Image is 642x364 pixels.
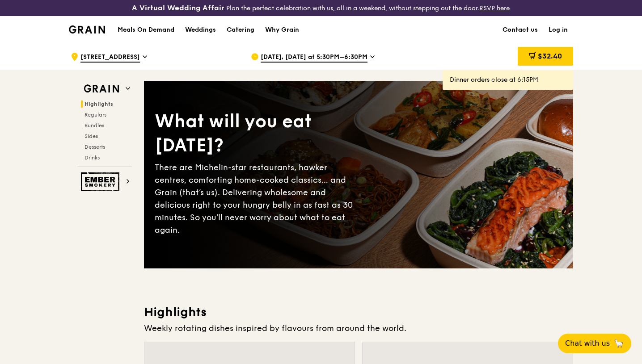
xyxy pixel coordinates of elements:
[107,4,535,13] div: Plan the perfect celebration with us, all in a weekend, without stepping out the door.
[84,133,98,139] span: Sides
[450,75,566,84] div: Dinner orders close at 6:15PM
[81,172,122,191] img: Ember Smokery web logo
[613,338,624,349] span: 🦙
[118,25,174,34] h1: Meals On Demand
[81,81,122,97] img: Grain web logo
[84,101,113,107] span: Highlights
[265,17,299,43] div: Why Grain
[132,4,224,13] h3: A Virtual Wedding Affair
[80,53,140,63] span: [STREET_ADDRESS]
[558,334,631,353] button: Chat with us🦙
[221,17,260,43] a: Catering
[497,17,543,43] a: Contact us
[261,53,367,63] span: [DATE], [DATE] at 5:30PM–6:30PM
[84,122,104,129] span: Bundles
[84,155,100,161] span: Drinks
[180,17,221,43] a: Weddings
[84,144,105,150] span: Desserts
[565,338,610,349] span: Chat with us
[144,322,573,335] div: Weekly rotating dishes inspired by flavours from around the world.
[538,52,562,60] span: $32.40
[543,17,573,43] a: Log in
[155,161,359,236] div: There are Michelin-star restaurants, hawker centres, comforting home-cooked classics… and Grain (...
[144,304,573,320] h3: Highlights
[479,4,510,12] a: RSVP here
[69,16,105,42] a: GrainGrain
[84,112,106,118] span: Regulars
[260,17,304,43] a: Why Grain
[69,25,105,33] img: Grain
[155,109,359,158] div: What will you eat [DATE]?
[185,17,216,43] div: Weddings
[227,17,254,43] div: Catering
